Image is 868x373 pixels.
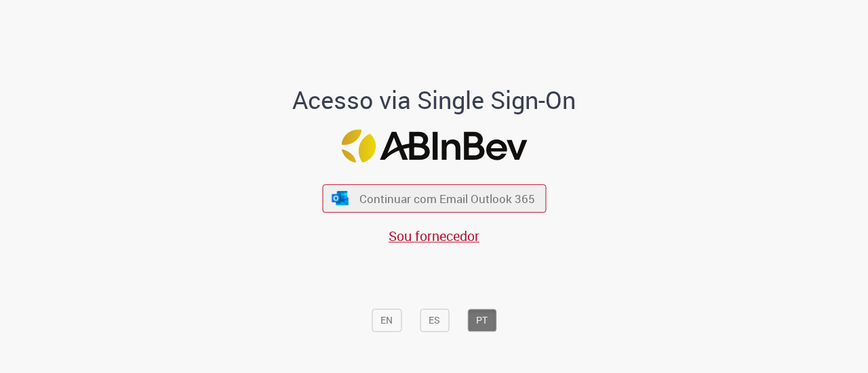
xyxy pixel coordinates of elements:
img: ícone Azure/Microsoft 360 [331,191,350,205]
a: Sou fornecedor [389,227,479,245]
h1: Acesso via Single Sign-On [246,87,623,114]
img: Logo ABInBev [341,129,527,162]
span: Continuar com Email Outlook 365 [359,191,535,206]
button: ícone Azure/Microsoft 360 Continuar com Email Outlook 365 [322,185,546,213]
button: ES [420,309,449,332]
button: PT [467,309,496,332]
button: EN [372,309,401,332]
